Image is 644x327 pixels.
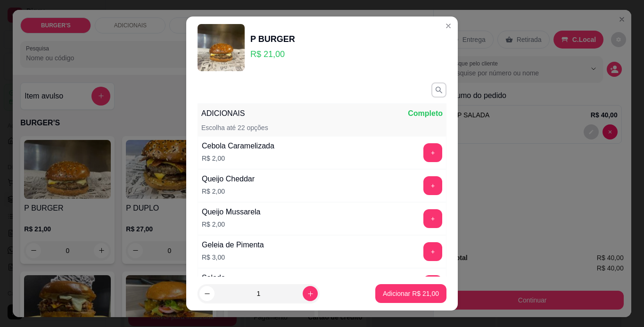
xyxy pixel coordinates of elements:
[250,33,295,46] div: P BURGER
[303,286,318,301] button: increase-product-quantity
[202,140,274,152] div: Cebola Caramelizada
[202,206,261,218] div: Queijo Mussarela
[202,187,255,196] p: R$ 2,00
[423,242,442,261] button: add
[202,220,261,229] p: R$ 2,00
[423,176,442,195] button: add
[423,275,442,294] button: add
[201,108,245,119] p: ADICIONAIS
[202,154,274,163] p: R$ 2,00
[202,272,225,284] div: Salada
[202,253,264,262] p: R$ 3,00
[198,24,245,71] img: product-image
[250,48,295,61] p: R$ 21,00
[199,286,215,301] button: decrease-product-quantity
[423,209,442,228] button: add
[423,143,442,162] button: add
[408,108,443,119] p: Completo
[201,123,268,132] p: Escolha até 22 opções
[202,239,264,251] div: Geleia de Pimenta
[375,284,446,303] button: Adicionar R$ 21,00
[383,289,439,298] p: Adicionar R$ 21,00
[441,18,456,33] button: Close
[202,173,255,185] div: Queijo Cheddar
